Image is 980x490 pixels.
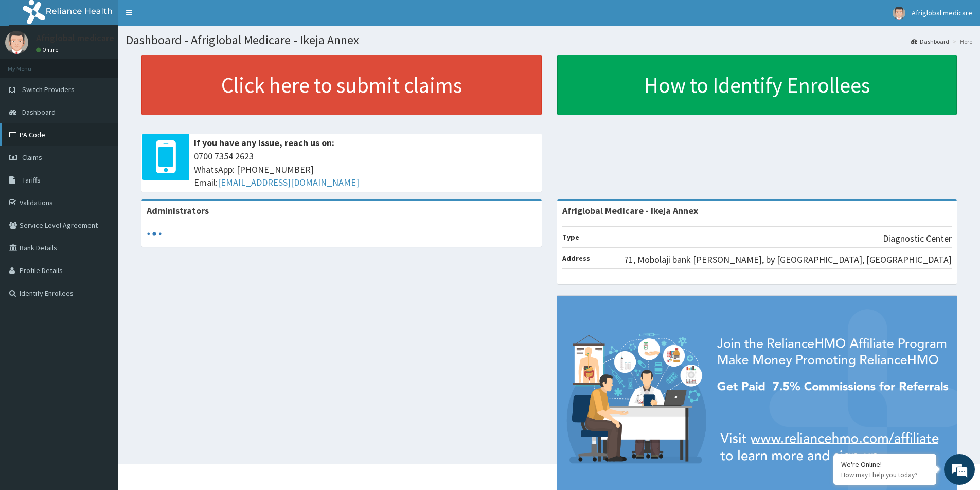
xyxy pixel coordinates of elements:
a: Dashboard [911,37,949,46]
a: Online [36,46,61,53]
p: Afriglobal medicare [36,33,114,43]
span: Switch Providers [22,85,75,94]
strong: Afriglobal Medicare - Ikeja Annex [562,205,698,216]
b: Type [562,232,579,242]
a: How to Identify Enrollees [557,55,957,115]
p: Diagnostic Center [883,232,952,245]
p: How may I help you today? [841,470,929,479]
span: 0700 7354 2623 WhatsApp: [PHONE_NUMBER] Email: [194,150,537,189]
a: Click here to submit claims [141,55,542,115]
p: 71, Mobolaji bank [PERSON_NAME], by [GEOGRAPHIC_DATA], [GEOGRAPHIC_DATA] [624,253,952,266]
span: Afriglobal medicare [912,8,972,17]
svg: audio-loading [147,226,162,242]
div: We're Online! [841,460,929,469]
span: Tariffs [22,175,41,185]
span: Dashboard [22,107,56,117]
span: Claims [22,153,42,162]
h1: Dashboard - Afriglobal Medicare - Ikeja Annex [126,33,972,47]
img: User Image [893,7,905,20]
b: Administrators [147,205,209,216]
a: [EMAIL_ADDRESS][DOMAIN_NAME] [218,176,359,188]
li: Here [950,37,972,46]
b: Address [562,253,590,263]
img: User Image [5,31,28,54]
b: If you have any issue, reach us on: [194,137,334,149]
